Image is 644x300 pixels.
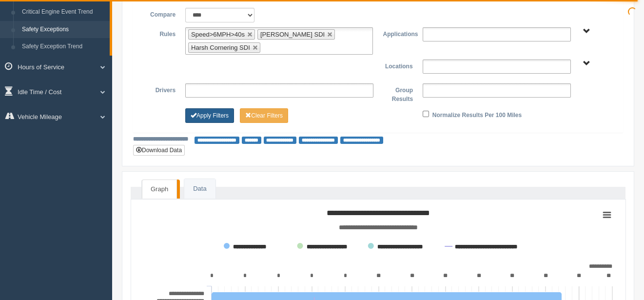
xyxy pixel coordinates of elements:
label: Drivers [141,83,180,95]
span: Speed>6MPH>40s [191,31,245,38]
label: Normalize Results Per 100 Miles [432,108,522,120]
button: Change Filter Options [240,108,288,123]
label: Group Results [378,83,418,103]
button: Download Data [133,145,185,156]
label: Compare [141,8,180,20]
a: Safety Exception Trend [18,38,110,56]
a: Safety Exceptions [18,21,110,39]
a: Critical Engine Event Trend [18,3,110,21]
span: Harsh Cornering SDI [191,44,250,51]
button: Change Filter Options [185,108,234,123]
a: Graph [142,180,177,199]
label: Applications [378,27,417,39]
span: [PERSON_NAME] SDI [260,31,325,38]
a: Data [184,179,215,199]
label: Rules [141,27,180,39]
label: Locations [378,60,418,71]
